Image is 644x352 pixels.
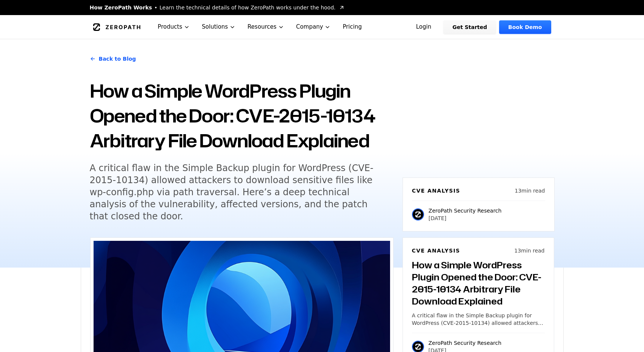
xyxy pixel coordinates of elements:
a: Back to Blog [90,48,136,69]
h6: CVE Analysis [412,187,460,194]
img: ZeroPath Security Research [412,208,424,220]
a: How ZeroPath WorksLearn the technical details of how ZeroPath works under the hood. [90,4,345,11]
h3: How a Simple WordPress Plugin Opened the Door: CVE-2015-10134 Arbitrary File Download Explained [412,259,545,307]
h1: How a Simple WordPress Plugin Opened the Door: CVE-2015-10134 Arbitrary File Download Explained [90,78,393,153]
h6: CVE Analysis [412,247,460,254]
a: Pricing [337,15,368,39]
p: [DATE] [429,214,502,222]
nav: Global [81,15,564,39]
a: Book Demo [499,20,551,34]
button: Resources [241,15,290,39]
h5: A critical flaw in the Simple Backup plugin for WordPress (CVE-2015-10134) allowed attackers to d... [90,162,380,222]
a: Get Started [443,20,496,34]
a: Login [407,20,441,34]
span: How ZeroPath Works [90,4,152,11]
p: 13 min read [515,187,545,194]
p: ZeroPath Security Research [429,339,502,347]
button: Solutions [196,15,241,39]
p: ZeroPath Security Research [429,207,502,214]
button: Company [290,15,337,39]
button: Products [152,15,196,39]
p: 13 min read [514,247,544,254]
p: A critical flaw in the Simple Backup plugin for WordPress (CVE-2015-10134) allowed attackers to d... [412,312,545,327]
span: Learn the technical details of how ZeroPath works under the hood. [160,4,336,11]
